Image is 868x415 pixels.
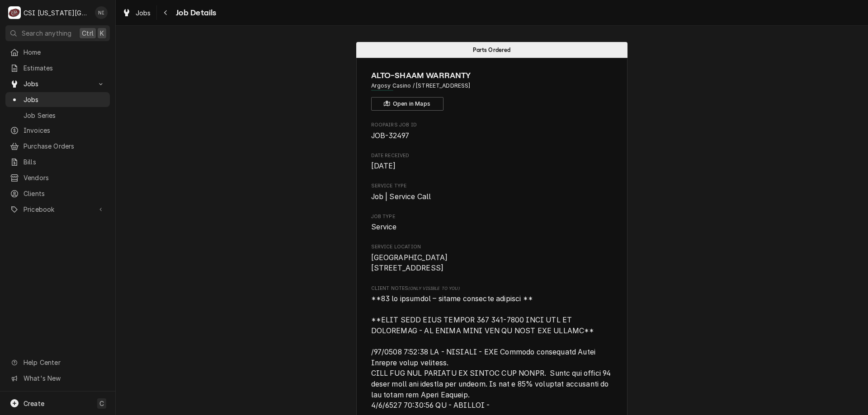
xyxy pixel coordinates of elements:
[8,6,21,19] div: C
[371,243,613,251] span: Service Location
[24,47,105,57] span: Home
[100,28,104,38] span: K
[159,5,173,20] button: Navigate back
[5,25,110,41] button: Search anythingCtrlK
[371,97,443,111] button: Open in Maps
[371,192,431,201] span: Job | Service Call
[5,76,110,91] a: Go to Jobs
[5,45,110,60] a: Home
[5,154,110,169] a: Bills
[5,92,110,107] a: Jobs
[371,161,613,172] span: Date Received
[371,82,613,90] span: Address
[371,70,613,111] div: Client Information
[5,123,110,138] a: Invoices
[5,371,110,386] a: Go to What's New
[408,286,459,291] span: (Only Visible to You)
[24,79,92,89] span: Jobs
[371,222,613,233] span: Job Type
[95,6,108,19] div: NI
[5,108,110,123] a: Job Series
[371,252,613,274] span: Service Location
[371,213,613,220] span: Job Type
[371,191,613,202] span: Service Type
[371,243,613,274] div: Service Location
[371,213,613,233] div: Job Type
[371,253,448,273] span: [GEOGRAPHIC_DATA] [STREET_ADDRESS]
[24,373,104,383] span: What's New
[118,5,155,20] a: Jobs
[82,28,94,38] span: Ctrl
[371,162,396,170] span: [DATE]
[24,111,105,120] span: Job Series
[371,70,613,82] span: Name
[371,223,397,231] span: Service
[24,95,105,104] span: Jobs
[95,6,108,19] div: Nate Ingram's Avatar
[24,63,105,73] span: Estimates
[24,173,105,182] span: Vendors
[24,189,105,198] span: Clients
[371,121,613,129] span: Roopairs Job ID
[371,131,409,140] span: JOB-32497
[371,152,613,159] span: Date Received
[371,182,613,190] span: Service Type
[473,47,510,53] span: Parts Ordered
[24,358,104,367] span: Help Center
[24,8,90,18] div: CSI [US_STATE][GEOGRAPHIC_DATA].
[99,399,104,408] span: C
[8,6,21,19] div: CSI Kansas City.'s Avatar
[24,141,105,151] span: Purchase Orders
[173,7,217,19] span: Job Details
[371,285,613,292] span: Client Notes
[24,400,44,407] span: Create
[371,182,613,202] div: Service Type
[24,157,105,167] span: Bills
[5,170,110,185] a: Vendors
[371,121,613,141] div: Roopairs Job ID
[5,61,110,75] a: Estimates
[22,28,71,38] span: Search anything
[24,205,92,214] span: Pricebook
[5,139,110,154] a: Purchase Orders
[24,126,105,135] span: Invoices
[5,202,110,217] a: Go to Pricebook
[371,152,613,172] div: Date Received
[5,186,110,201] a: Clients
[5,355,110,370] a: Go to Help Center
[356,42,627,58] div: Status
[371,131,613,141] span: Roopairs Job ID
[136,8,151,18] span: Jobs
